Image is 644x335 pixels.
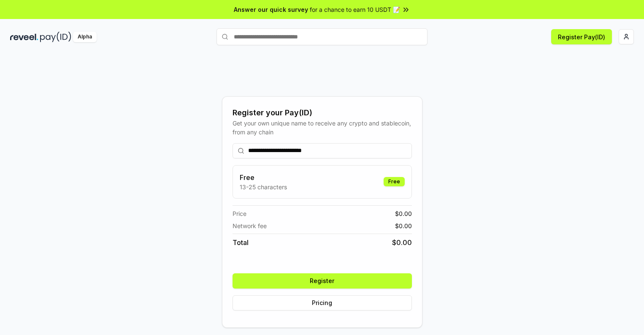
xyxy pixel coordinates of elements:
[240,182,287,191] p: 13-25 characters
[233,107,412,119] div: Register your Pay(ID)
[233,237,249,248] span: Total
[233,273,412,289] button: Register
[233,119,412,136] div: Get your own unique name to receive any crypto and stablecoin, from any chain
[240,172,287,182] h3: Free
[551,29,612,44] button: Register Pay(ID)
[10,32,38,42] img: reveel_dark
[233,221,267,230] span: Network fee
[40,32,71,42] img: pay_id
[233,295,412,310] button: Pricing
[310,5,400,14] span: for a chance to earn 10 USDT 📝
[395,221,412,230] span: $ 0.00
[395,209,412,218] span: $ 0.00
[233,209,246,218] span: Price
[234,5,308,14] span: Answer our quick survey
[73,32,97,42] div: Alpha
[392,237,412,248] span: $ 0.00
[384,177,405,186] div: Free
